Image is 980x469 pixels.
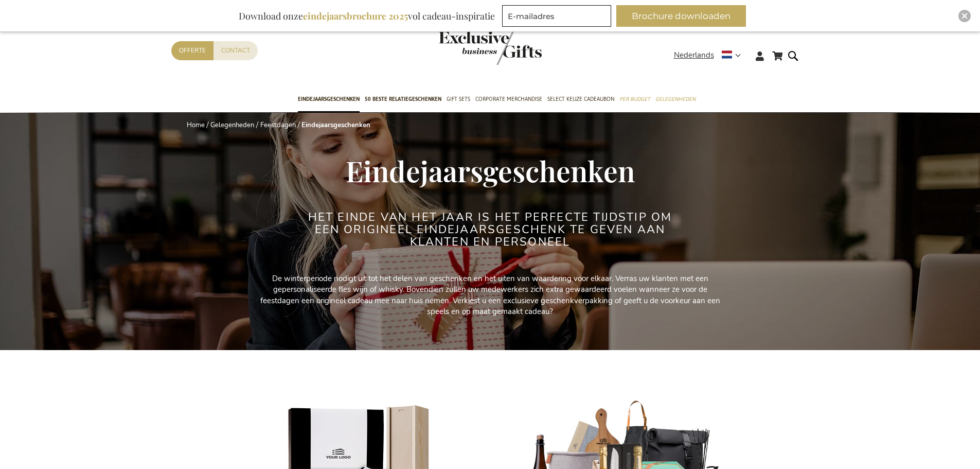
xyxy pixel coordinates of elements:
[259,273,722,318] p: De winterperiode nodigt uit tot het delen van geschenken en het uiten van waardering voor elkaar....
[674,49,714,61] span: Nederlands
[210,120,254,130] a: Gelegenheden
[674,49,747,61] div: Nederlands
[187,120,205,130] a: Home
[171,41,213,60] a: Offerte
[303,10,408,22] b: eindejaarsbrochure 2025
[439,31,542,65] img: Exclusive Business gifts logo
[301,120,370,130] strong: Eindejaarsgeschenken
[297,211,683,249] h2: Het einde van het jaar is het perfecte tijdstip om een origineel eindejaarsgeschenk te geven aan ...
[616,5,746,27] button: Brochure downloaden
[298,94,360,105] span: Eindejaarsgeschenken
[346,151,635,189] span: Eindejaarsgeschenken
[961,13,968,19] img: Close
[619,94,650,105] span: Per Budget
[502,5,611,27] input: E-mailadres
[475,94,542,105] span: Corporate Merchandise
[447,94,470,105] span: Gift Sets
[213,41,258,60] a: Contact
[958,10,971,22] div: Close
[439,31,490,65] a: store logo
[260,120,296,130] a: Feestdagen
[502,5,614,30] form: marketing offers and promotions
[655,94,696,105] span: Gelegenheden
[365,94,441,105] span: 50 beste relatiegeschenken
[234,5,500,27] div: Download onze vol cadeau-inspiratie
[547,94,614,105] span: Select Keuze Cadeaubon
